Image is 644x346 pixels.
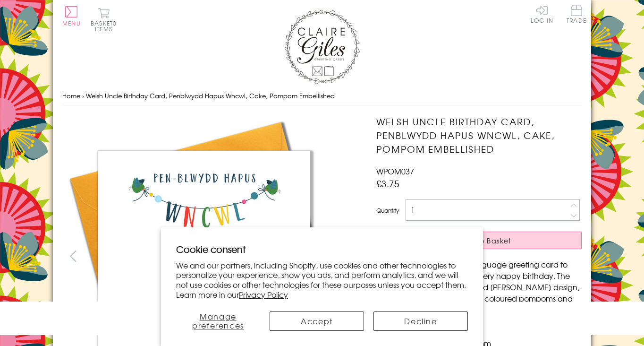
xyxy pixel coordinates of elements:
button: Decline [373,311,468,331]
span: Menu [62,19,81,27]
button: Accept [270,311,364,331]
p: We and our partners, including Shopify, use cookies and other technologies to personalize your ex... [176,260,468,300]
span: › [82,91,84,100]
span: WPOM037 [376,165,414,177]
h2: Cookie consent [176,242,468,256]
button: Basket0 items [91,8,117,32]
a: Home [62,91,80,100]
img: Claire Giles Greetings Cards [284,9,360,84]
button: Manage preferences [176,311,260,331]
a: Trade [567,5,586,25]
span: Manage preferences [192,311,244,331]
button: Menu [62,6,81,26]
span: Add to Basket [458,236,512,245]
label: Quantity [376,206,399,215]
a: Privacy Policy [239,289,288,300]
nav: breadcrumbs [62,86,582,106]
span: Welsh Uncle Birthday Card, Penblwydd Hapus Wncwl, Cake, Pompom Embellished [86,91,335,100]
h1: Welsh Uncle Birthday Card, Penblwydd Hapus Wncwl, Cake, Pompom Embellished [376,115,582,156]
span: Trade [567,5,586,23]
span: 0 items [95,19,117,33]
a: Log In [531,5,553,23]
span: £3.75 [376,177,399,190]
button: prev [62,245,84,267]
